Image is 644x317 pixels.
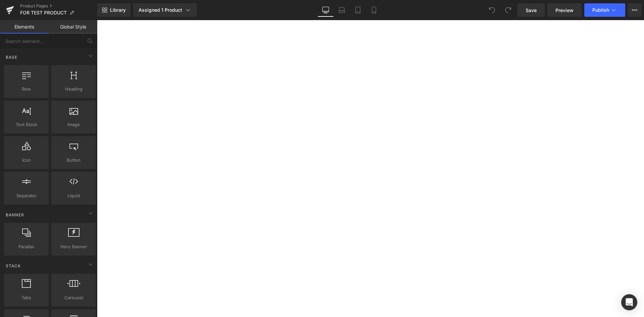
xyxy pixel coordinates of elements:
span: Image [53,121,94,128]
span: Base [5,54,18,60]
div: Assigned 1 Product [139,7,192,13]
span: Text Block [6,121,47,128]
span: Hero Banner [53,243,94,250]
a: Preview [547,3,582,17]
a: Global Style [49,20,97,34]
span: Library [110,7,126,13]
span: Stack [5,263,21,269]
span: FOR TEST PRODUCT [20,10,67,15]
button: Publish [584,3,625,17]
span: Row [6,86,47,93]
span: Banner [5,212,25,218]
span: Button [53,157,94,164]
button: Undo [485,3,499,17]
span: Publish [592,7,609,13]
span: Preview [555,7,574,14]
a: Product Pages [20,3,97,9]
a: Tablet [350,3,366,17]
button: Redo [501,3,515,17]
span: Separator [6,192,47,199]
button: More [628,3,641,17]
span: Tabs [6,294,47,301]
div: Open Intercom Messenger [621,294,637,310]
span: Heading [53,86,94,93]
a: Desktop [318,3,334,17]
span: Parallax [6,243,47,250]
span: Save [526,7,537,14]
a: New Library [97,3,130,17]
span: Icon [6,157,47,164]
a: Laptop [334,3,350,17]
a: Mobile [366,3,382,17]
span: Carousel [53,294,94,301]
span: Liquid [53,192,94,199]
